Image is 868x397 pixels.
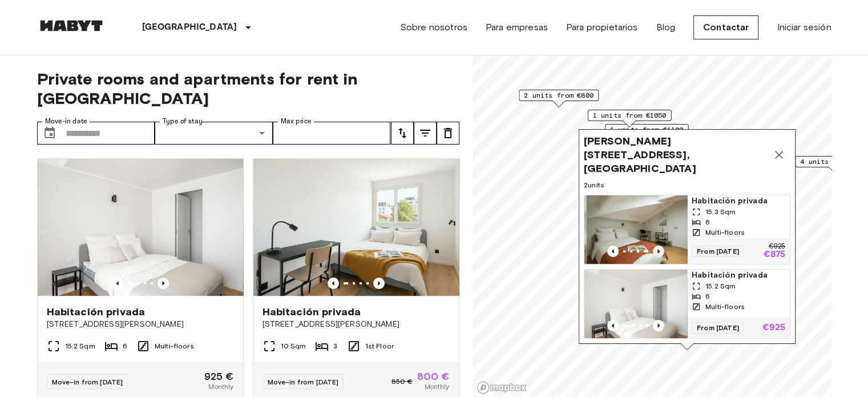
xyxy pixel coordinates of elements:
[281,117,312,126] label: Max price
[692,270,785,281] span: Habitación privada
[47,305,146,319] span: Habitación privada
[163,117,203,126] label: Type of stay
[592,110,666,121] span: 1 units from €1050
[391,376,413,387] span: 850 €
[155,341,194,351] span: Multi-floors
[586,195,689,264] img: Marketing picture of unit FR-18-003-003-05
[365,341,394,351] span: 1st Floor
[705,227,745,238] span: Multi-floors
[609,125,683,135] span: 1 units from €1100
[566,21,638,34] a: Para propietarios
[112,278,123,289] button: Previous image
[486,21,548,34] a: Para empresas
[692,322,744,334] span: From [DATE]
[705,281,736,291] span: 15.2 Sqm
[763,250,785,259] p: €875
[281,341,306,351] span: 10 Sqm
[400,21,467,34] a: Sobre nosotros
[38,159,243,296] img: Marketing picture of unit FR-18-003-003-04
[37,20,106,31] img: Habyt
[768,243,785,250] p: €925
[333,341,337,351] span: 3
[604,124,688,142] div: Map marker
[607,320,619,331] button: Previous image
[123,341,127,351] span: 6
[705,207,736,217] span: 15.3 Sqm
[584,269,790,339] a: Marketing picture of unit FR-18-003-003-04Previous imagePrevious imageHabitación privada15.2 Sqm6...
[584,195,790,264] a: Previous imagePrevious imageHabitación privada15.3 Sqm6Multi-floorsFrom [DATE]€925€875
[417,371,450,382] span: 800 €
[705,302,745,312] span: Multi-floors
[142,21,237,34] p: [GEOGRAPHIC_DATA]
[653,320,664,331] button: Previous image
[693,15,758,39] a: Contactar
[268,378,339,386] span: Move-in from [DATE]
[519,90,599,107] div: Map marker
[524,90,594,101] span: 2 units from €800
[47,319,234,330] span: [STREET_ADDRESS][PERSON_NAME]
[204,371,234,382] span: 925 €
[373,278,385,289] button: Previous image
[584,134,768,175] span: [PERSON_NAME][STREET_ADDRESS], [GEOGRAPHIC_DATA]
[263,305,361,319] span: Habitación privada
[37,69,459,108] span: Private rooms and apartments for rent in [GEOGRAPHIC_DATA]
[692,246,744,257] span: From [DATE]
[705,217,710,227] span: 6
[584,180,790,190] span: 2 units
[208,382,233,392] span: Monthly
[424,382,449,392] span: Monthly
[52,378,123,386] span: Move-in from [DATE]
[391,122,414,145] button: tune
[579,129,796,350] div: Map marker
[437,122,459,145] button: tune
[584,270,687,338] img: Marketing picture of unit FR-18-003-003-04
[45,117,87,126] label: Move-in date
[607,246,619,257] button: Previous image
[587,110,671,127] div: Map marker
[653,246,664,257] button: Previous image
[328,278,339,289] button: Previous image
[705,291,710,302] span: 6
[692,195,785,207] span: Habitación privada
[38,122,61,145] button: Choose date
[263,319,450,330] span: [STREET_ADDRESS][PERSON_NAME]
[414,122,437,145] button: tune
[158,278,169,289] button: Previous image
[253,159,459,296] img: Marketing picture of unit FR-18-002-015-03H
[777,21,831,34] a: Iniciar sesión
[477,381,527,394] a: Mapbox logo
[656,21,675,34] a: Blog
[65,341,95,351] span: 15.2 Sqm
[762,323,785,332] p: €925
